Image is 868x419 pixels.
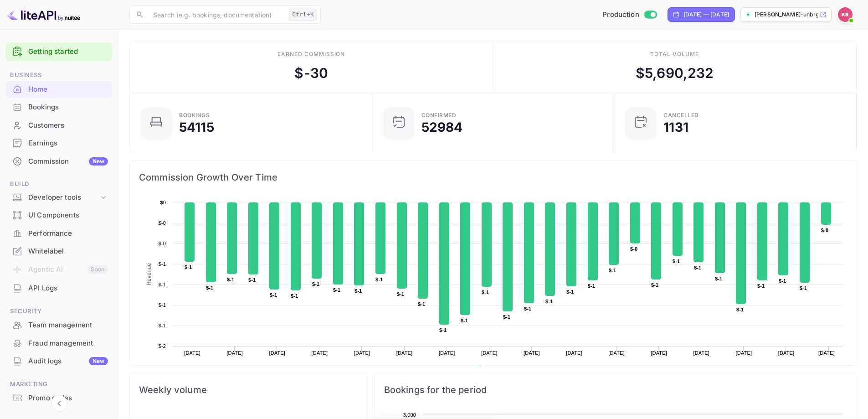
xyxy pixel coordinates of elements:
[838,7,853,22] img: Kobus Roux
[5,352,113,370] div: Audit logsNew
[418,301,425,307] text: $-1
[5,225,113,242] a: Performance
[28,228,108,239] div: Performance
[89,157,108,166] div: New
[5,316,113,333] a: Team management
[5,42,113,61] div: Getting started
[5,81,113,98] a: Home
[384,383,847,397] span: Bookings for the period
[179,113,210,118] div: Bookings
[159,282,166,287] text: $-1
[818,350,835,356] text: [DATE]
[5,207,113,223] a: UI Components
[757,283,765,289] text: $-1
[694,265,701,270] text: $-1
[693,350,710,356] text: [DATE]
[481,350,498,356] text: [DATE]
[715,276,722,281] text: $-1
[461,318,468,323] text: $-1
[5,335,113,352] a: Fraud management
[5,70,113,80] span: Business
[545,299,553,304] text: $-1
[179,121,214,134] div: 54115
[28,138,108,149] div: Earnings
[609,268,616,273] text: $-1
[277,50,345,58] div: Earned commission
[270,292,277,298] text: $-1
[28,338,108,349] div: Fraud management
[800,285,807,291] text: $-1
[5,379,113,389] span: Marketing
[566,350,582,356] text: [DATE]
[375,277,383,282] text: $-1
[5,81,113,98] div: Home
[602,10,639,20] span: Production
[5,225,113,243] div: Performance
[651,350,667,356] text: [DATE]
[28,192,99,203] div: Developer tools
[312,281,319,287] text: $-1
[650,50,699,58] div: Total volume
[663,121,688,134] div: 1131
[5,352,113,369] a: Audit logsNew
[139,170,847,185] span: Commission Growth Over Time
[439,350,455,356] text: [DATE]
[673,259,680,264] text: $-1
[291,293,298,299] text: $-1
[226,350,243,356] text: [DATE]
[599,10,660,20] div: Switch to Sandbox mode
[5,306,113,316] span: Security
[28,246,108,257] div: Whitelabel
[736,307,744,312] text: $-1
[51,395,67,412] button: Collapse navigation
[5,134,113,151] a: Earnings
[486,365,509,371] text: Revenue
[588,283,595,289] text: $-1
[5,389,113,406] a: Promo codes
[28,84,108,95] div: Home
[354,350,370,356] text: [DATE]
[333,287,340,293] text: $-1
[89,357,108,365] div: New
[159,220,166,226] text: $-0
[269,350,285,356] text: [DATE]
[354,288,362,294] text: $-1
[821,228,828,233] text: $-0
[5,335,113,352] div: Fraud management
[5,153,113,170] a: CommissionNew
[5,279,113,297] div: API Logs
[524,350,540,356] text: [DATE]
[289,9,317,21] div: Ctrl+K
[630,246,637,252] text: $-0
[421,113,457,118] div: Confirmed
[28,283,108,294] div: API Logs
[5,190,113,206] div: Developer tools
[294,63,328,83] div: $ -30
[5,153,113,171] div: CommissionNew
[736,350,752,356] text: [DATE]
[148,5,285,24] input: Search (e.g. bookings, documentation)
[683,10,729,19] div: [DATE] — [DATE]
[159,323,166,328] text: $-1
[403,412,416,418] text: 3,000
[312,350,328,356] text: [DATE]
[28,47,108,57] a: Getting started
[5,98,113,116] div: Bookings
[482,290,489,295] text: $-1
[779,278,786,284] text: $-1
[146,263,152,285] text: Revenue
[566,289,574,295] text: $-1
[227,277,234,282] text: $-1
[636,63,714,83] div: $ 5,690,232
[206,285,213,290] text: $-1
[755,10,818,19] p: [PERSON_NAME]-unbrg.[PERSON_NAME]...
[28,120,108,131] div: Customers
[248,277,256,283] text: $-1
[5,389,113,407] div: Promo codes
[608,350,625,356] text: [DATE]
[159,302,166,308] text: $-1
[28,393,108,403] div: Promo codes
[7,7,80,22] img: LiteAPI logo
[524,306,531,311] text: $-1
[5,279,113,296] a: API Logs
